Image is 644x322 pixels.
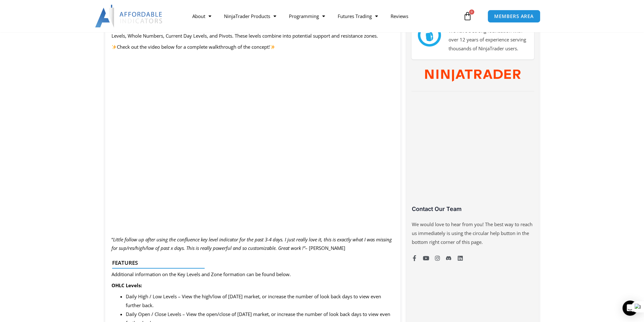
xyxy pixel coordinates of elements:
p: We would love to hear from you! The best way to reach us immediately is using the circular help b... [411,220,534,247]
i: Little follow up after using the confluence key level indicator for the past 3-4 days. I just rea... [112,236,392,251]
img: ✨ [112,45,117,49]
li: Daily High / Low Levels – View the high/low of [DATE] market, or increase the number of look back... [126,292,394,310]
img: mark thumbs good 43913 | Affordable Indicators – NinjaTrader [418,24,441,46]
p: Check out the video below for a complete walkthrough of the concept! [112,43,394,52]
iframe: Customer reviews powered by Trustpilot [411,99,534,210]
a: Reviews [384,9,414,23]
a: Futures Trading [331,9,384,23]
a: MEMBERS AREA [488,10,540,23]
span: MEMBERS AREA [494,14,534,19]
a: 0 [454,7,481,25]
div: Open Intercom Messenger [622,300,638,316]
p: “ – [PERSON_NAME] [112,235,394,253]
iframe: Key Levels Confluence Indicator - Overview [112,65,394,224]
span: 0 [469,9,474,15]
p: We have a strong foundation with over 12 years of experience serving thousands of NinjaTrader users. [449,27,528,53]
img: LogoAI | Affordable Indicators – NinjaTrader [95,5,163,28]
nav: Menu [186,9,461,23]
strong: OHLC Levels: [112,282,142,288]
img: ✨ [270,45,275,49]
a: About [186,9,217,23]
a: Programming [282,9,331,23]
a: NinjaTrader Products [217,9,282,23]
h4: Features [112,260,389,266]
img: NinjaTrader Wordmark color RGB | Affordable Indicators – NinjaTrader [425,70,520,82]
h3: Contact Our Team [411,205,534,213]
